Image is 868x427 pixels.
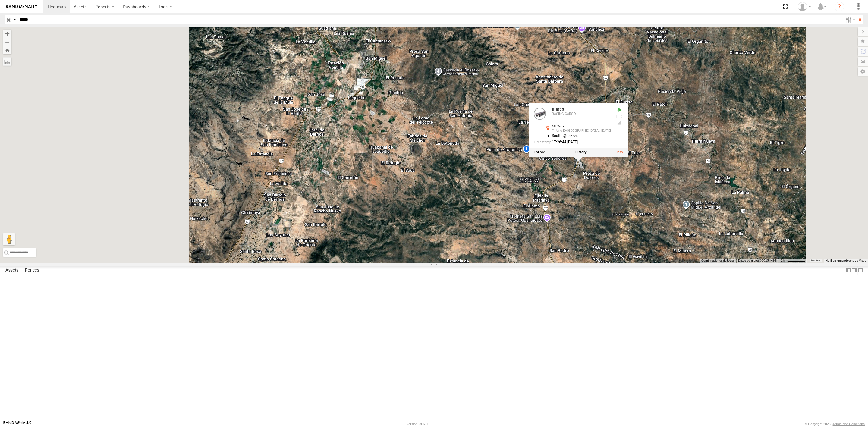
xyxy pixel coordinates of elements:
div: Date/time of location update [534,140,611,144]
label: Search Query [13,15,17,24]
div: © Copyright 2025 - [805,422,865,426]
label: Dock Summary Table to the Right [851,266,857,275]
a: Términos (se abre en una nueva pestaña) [811,259,820,262]
i: ? [835,2,844,11]
label: Fences [22,266,42,275]
div: No battery health information received from this device. [616,114,623,119]
a: View Asset Details [534,108,546,120]
span: South [552,134,561,138]
label: Hide Summary Table [857,266,863,275]
div: RACING CARGO [552,112,611,116]
span: 2 km [781,259,788,262]
label: Map Settings [858,67,868,76]
button: Combinaciones de teclas [701,259,734,263]
div: Josue Jimenez [796,2,813,11]
button: Zoom Home [3,46,11,54]
span: Datos del mapa ©2025 INEGI [738,259,777,262]
button: Zoom in [3,30,11,38]
label: Assets [2,266,21,275]
img: rand-logo.svg [6,5,37,9]
div: MEX-57 [552,124,611,128]
div: Valid GPS Fix [616,108,623,112]
a: View Asset Details [617,150,623,155]
div: Last Event GSM Signal Strength [616,121,623,126]
a: Terms and Conditions [833,422,865,426]
a: Notificar un problema de Maps [826,259,866,262]
button: Zoom out [3,38,11,46]
label: View Asset History [575,150,587,155]
span: 58 [561,134,578,138]
div: Fr. Uno Ex-[GEOGRAPHIC_DATA]. [DATE] [552,129,611,133]
div: Version: 306.00 [407,422,429,426]
a: RJ023 [552,107,564,112]
a: Visit our Website [3,421,31,427]
label: Realtime tracking of Asset [534,150,545,155]
label: Dock Summary Table to the Left [845,266,851,275]
button: Arrastra al hombrecito al mapa para abrir Street View [3,233,15,245]
label: Measure [3,57,11,66]
label: Search Filter Options [843,15,856,24]
button: Escala del mapa: 2 km por 56 píxeles [779,259,807,263]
